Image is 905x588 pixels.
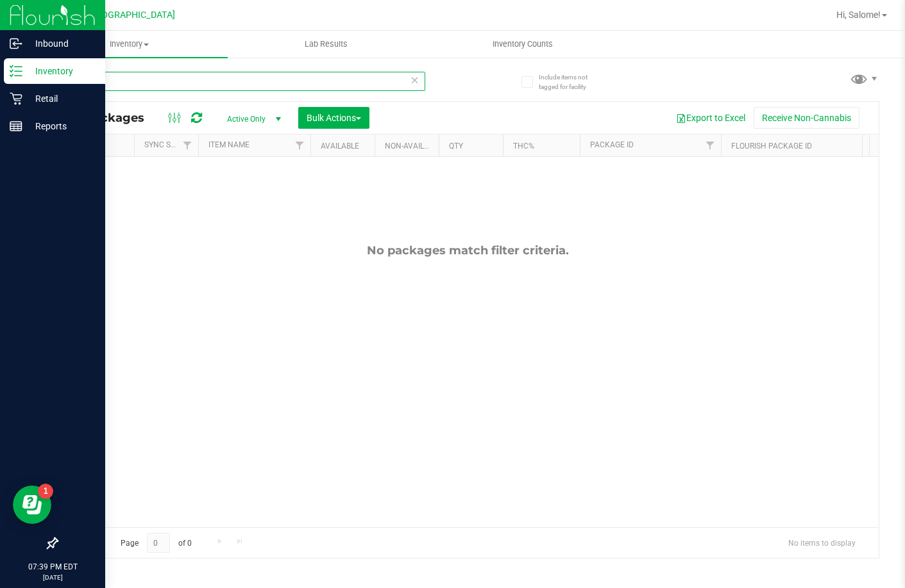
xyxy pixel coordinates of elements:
[87,10,175,20] span: [GEOGRAPHIC_DATA]
[31,31,228,58] a: Inventory
[475,38,570,50] span: Inventory Counts
[307,113,361,123] span: Bulk Actions
[424,31,621,58] a: Inventory Counts
[110,533,202,553] span: Page of 0
[22,91,99,106] p: Retail
[6,561,99,573] p: 07:39 PM EDT
[22,36,99,51] p: Inbound
[22,118,99,134] p: Reports
[449,142,463,151] a: Qty
[228,31,425,58] a: Lab Results
[10,65,22,78] inline-svg: Inventory
[298,107,369,129] button: Bulk Actions
[836,10,881,20] span: Hi, Salome!
[385,142,442,151] a: Non-Available
[208,140,250,149] a: Item Name
[700,135,721,156] a: Filter
[56,72,425,91] input: Search Package ID, Item Name, SKU, Lot or Part Number...
[668,107,754,129] button: Export to Excel
[10,120,22,133] inline-svg: Reports
[22,63,99,79] p: Inventory
[321,142,359,151] a: Available
[177,135,198,156] a: Filter
[57,243,879,257] div: No packages match filter criteria.
[778,533,866,552] span: No items to display
[10,37,22,50] inline-svg: Inbound
[38,484,53,499] iframe: Resource center unread badge
[590,140,634,149] a: Package ID
[287,38,365,50] span: Lab Results
[67,111,157,125] span: All Packages
[410,72,419,88] span: Clear
[289,135,310,156] a: Filter
[6,573,99,582] p: [DATE]
[513,142,534,151] a: THC%
[731,142,812,151] a: Flourish Package ID
[13,486,51,524] iframe: Resource center
[31,38,228,50] span: Inventory
[539,72,603,92] span: Include items not tagged for facility
[754,107,859,129] button: Receive Non-Cannabis
[144,140,194,149] a: Sync Status
[10,92,22,105] inline-svg: Retail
